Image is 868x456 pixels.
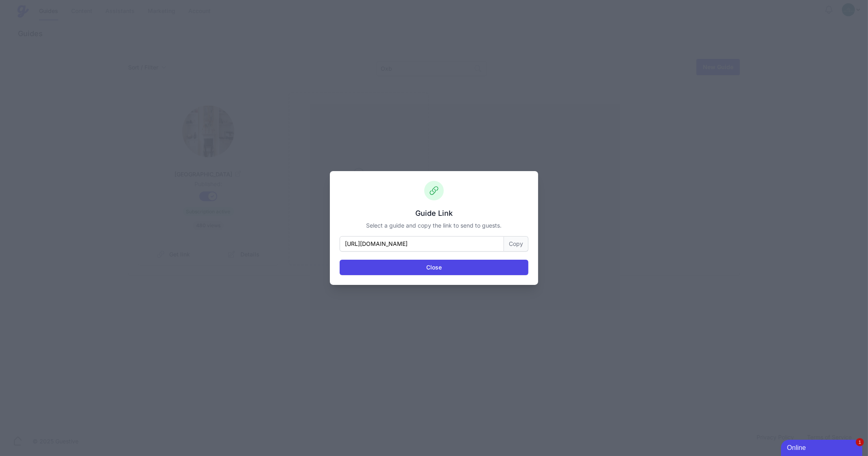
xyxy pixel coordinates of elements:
[340,208,528,218] h3: Guide Link
[504,236,528,252] button: Copy
[340,221,528,230] p: Select a guide and copy the link to send to guests.
[340,260,528,275] button: Close
[781,438,864,456] iframe: chat widget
